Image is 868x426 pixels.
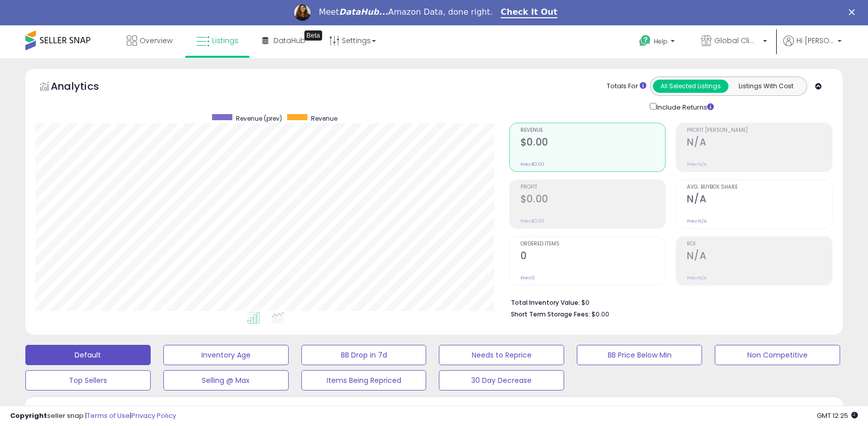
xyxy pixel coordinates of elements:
[255,25,313,56] a: DataHub
[439,370,564,390] button: 30 Day Decrease
[311,114,337,123] span: Revenue
[339,7,388,17] i: DataHub...
[87,411,130,420] a: Terms of Use
[10,411,176,421] div: seller snap | |
[607,82,646,91] div: Totals For
[687,193,832,207] h2: N/A
[783,35,842,58] a: Hi [PERSON_NAME]
[511,310,590,318] b: Short Term Storage Fees:
[642,101,726,113] div: Include Returns
[687,241,832,247] span: ROI
[131,411,176,420] a: Privacy Policy
[439,345,564,365] button: Needs to Reprice
[511,298,580,307] b: Total Inventory Value:
[501,7,558,18] a: Check It Out
[654,37,668,46] span: Help
[577,345,702,365] button: BB Price Below Min
[140,35,172,46] span: Overview
[714,35,760,46] span: Global Climate Alliance
[687,250,832,264] h2: N/A
[687,185,832,190] span: Avg. Buybox Share
[687,275,707,281] small: Prev: N/A
[817,411,858,420] span: 2025-08-18 12:25 GMT
[304,30,322,41] div: Tooltip anchor
[687,218,707,224] small: Prev: N/A
[849,9,859,15] div: Close
[693,25,775,58] a: Global Climate Alliance
[25,345,151,365] button: Default
[728,80,804,93] button: Listings With Cost
[163,370,289,390] button: Selling @ Max
[796,35,835,46] span: Hi [PERSON_NAME]
[319,7,493,17] div: Meet Amazon Data, done right.
[511,296,825,308] li: $0
[212,35,238,46] span: Listings
[301,370,427,390] button: Items Being Repriced
[301,345,427,365] button: BB Drop in 7d
[520,128,666,133] span: Revenue
[25,370,151,390] button: Top Sellers
[189,25,246,56] a: Listings
[653,80,728,93] button: All Selected Listings
[687,128,832,133] span: Profit [PERSON_NAME]
[520,241,666,247] span: Ordered Items
[119,25,180,56] a: Overview
[520,185,666,190] span: Profit
[631,27,685,58] a: Help
[592,309,609,319] span: $0.00
[51,79,119,96] h5: Analytics
[715,345,840,365] button: Non Competitive
[163,345,289,365] button: Inventory Age
[707,404,843,414] p: Listing States:
[520,250,666,264] h2: 0
[236,114,282,123] span: Revenue (prev)
[520,275,535,281] small: Prev: 0
[520,136,666,150] h2: $0.00
[520,193,666,207] h2: $0.00
[639,34,651,47] i: Get Help
[273,35,305,46] span: DataHub
[520,161,544,167] small: Prev: $0.00
[294,5,310,21] img: Profile image for Georgie
[322,25,384,56] a: Settings
[10,411,47,420] strong: Copyright
[687,161,707,167] small: Prev: N/A
[520,218,544,224] small: Prev: $0.00
[687,136,832,150] h2: N/A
